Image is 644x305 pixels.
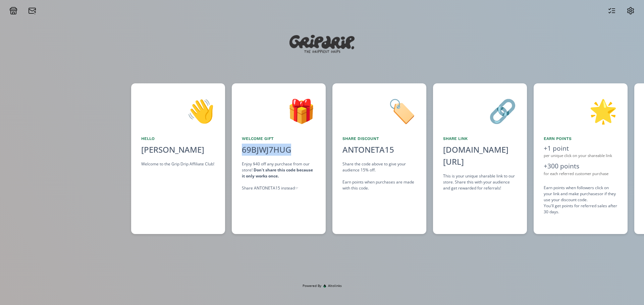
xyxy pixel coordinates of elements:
div: This is your unique sharable link to our store. Share this with your audience and get rewarded fo... [443,173,517,191]
div: 🌟 [544,93,618,128]
div: ANTONETA15 [342,144,394,156]
div: 69BJWJ7HUG [238,144,295,156]
div: 🔗 [443,93,517,128]
div: Earn points when followers click on your link and make purchases or if they use your discount cod... [544,185,618,215]
div: for each referred customer purchase [544,171,618,177]
img: favicon-32x32.png [323,284,326,288]
div: per unique click on your shareable link [544,153,618,159]
div: Welcome Gift [242,136,316,142]
div: Share Link [443,136,517,142]
div: +300 points [544,161,618,171]
div: Welcome to the Grip Drip Affiliate Club! [141,161,215,167]
div: [DOMAIN_NAME][URL] [443,144,517,168]
strong: Don't share this code because it only works once. [242,167,313,179]
div: Earn points [544,136,618,142]
span: Powered By [303,283,321,288]
div: [PERSON_NAME] [141,144,215,156]
div: 👋 [141,93,215,128]
div: Share the code above to give your audience 15% off. Earn points when purchases are made with this... [342,161,416,191]
div: 🏷️ [342,93,416,128]
div: +1 point [544,144,618,153]
img: M82gw3Js2HZ4 [289,35,354,60]
div: 🎁 [242,93,316,128]
div: Share Discount [342,136,416,142]
div: Enjoy $40 off any purchase from our store! Share ANTONETA15 instead ☞ [242,161,316,191]
div: Hello [141,136,215,142]
span: Altolinks [328,283,342,288]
